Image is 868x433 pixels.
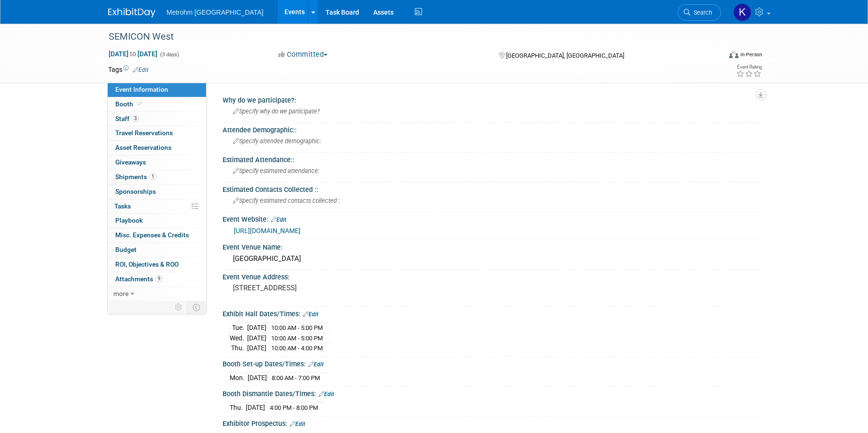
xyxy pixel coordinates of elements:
div: Exhibitor Prospectus: [223,416,760,429]
div: Attendee Demographic:: [223,123,760,135]
span: 10:00 AM - 5:00 PM [271,335,323,342]
a: Tasks [108,199,206,214]
a: Asset Reservations [108,141,206,155]
span: ROI, Objectives & ROO [115,260,179,268]
span: Travel Reservations [115,129,173,137]
td: [DATE] [246,403,265,413]
a: more [108,287,206,301]
span: (3 days) [159,52,179,58]
td: [DATE] [247,333,266,343]
div: Event Rating [736,65,762,69]
div: Estimated Attendance:: [223,153,760,165]
div: Event Format [665,49,763,63]
span: Budget [115,246,137,253]
div: Why do we participate?: [223,93,760,105]
span: Attachments [115,275,163,283]
a: Edit [318,391,334,398]
img: ExhibitDay [108,8,155,17]
span: [DATE] [DATE] [108,50,158,58]
div: Event Website: [223,212,760,225]
span: 10:00 AM - 4:00 PM [271,345,323,352]
div: Booth Dismantle Dates/Times: [223,387,760,399]
td: Tue. [230,323,247,333]
div: Estimated Contacts Collected :: [223,182,760,194]
span: Metrohm [GEOGRAPHIC_DATA] [167,9,264,16]
div: Booth Set-up Dates/Times: [223,357,760,369]
span: 4:00 PM - 8:00 PM [270,404,318,411]
a: Budget [108,243,206,257]
a: Sponsorships [108,185,206,199]
span: Booth [115,100,144,108]
pre: [STREET_ADDRESS] [233,284,436,292]
td: [DATE] [247,343,266,353]
td: [DATE] [248,373,267,383]
a: Search [678,4,721,21]
span: Tasks [114,202,131,210]
span: 3 [132,115,139,122]
a: Giveaways [108,156,206,170]
span: Playbook [115,216,143,224]
div: Event Venue Address: [223,270,760,282]
span: Search [690,9,712,16]
div: Exhibit Hall Dates/Times: [223,307,760,319]
a: Misc. Expenses & Credits [108,228,206,242]
span: Shipments [115,173,156,181]
span: 1 [149,173,156,180]
span: 8:00 AM - 7:00 PM [272,374,320,381]
span: Asset Reservations [115,144,172,151]
a: Edit [303,311,318,318]
td: Thu. [230,343,247,353]
td: Personalize Event Tab Strip [171,301,187,313]
a: Edit [290,421,305,427]
a: ROI, Objectives & ROO [108,258,206,272]
td: Mon. [230,373,248,383]
span: Specify attendee demographic: [233,138,321,145]
span: [GEOGRAPHIC_DATA], [GEOGRAPHIC_DATA] [506,52,624,59]
a: Staff3 [108,112,206,126]
a: [URL][DOMAIN_NAME] [234,227,301,234]
div: [GEOGRAPHIC_DATA] [230,251,753,266]
span: Specify why do we participate? [233,108,320,115]
span: Event Information [115,86,168,93]
i: Booth reservation complete [138,101,142,106]
div: SEMICON West [105,28,707,45]
span: Misc. Expenses & Credits [115,231,189,239]
td: Thu. [230,403,246,413]
div: Event Venue Name: [223,240,760,252]
div: In-Person [740,51,762,58]
img: Format-Inperson.png [729,51,739,58]
td: Toggle Event Tabs [187,301,206,313]
td: Tags [108,65,148,74]
a: Event Information [108,83,206,97]
span: Specify estimated attendance: [233,167,319,174]
a: Attachments9 [108,272,206,286]
span: to [129,50,138,58]
img: Katharina Palmer [733,3,751,21]
span: 9 [155,275,163,282]
span: Giveaways [115,158,146,166]
a: Shipments1 [108,170,206,184]
span: more [113,290,129,297]
a: Travel Reservations [108,126,206,140]
a: Playbook [108,214,206,228]
a: Edit [133,67,148,73]
a: Booth [108,97,206,112]
a: Edit [308,361,324,368]
span: Staff [115,115,139,122]
td: [DATE] [247,323,266,333]
td: Wed. [230,333,247,343]
button: Committed [275,50,331,60]
span: Specify estimated contacts collected : [233,197,340,204]
a: Edit [271,216,286,223]
span: 10:00 AM - 5:00 PM [271,324,323,331]
span: Sponsorships [115,188,156,195]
